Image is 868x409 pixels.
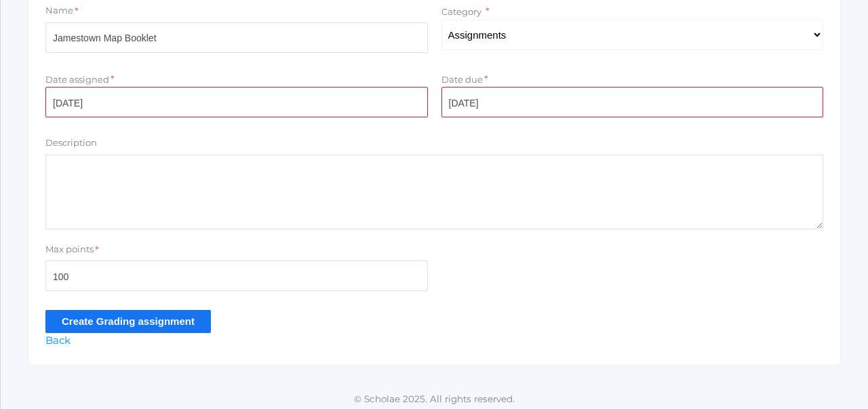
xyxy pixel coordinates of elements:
label: Max points [45,243,94,256]
input: Create Grading assignment [45,310,211,332]
label: Description [45,136,97,150]
label: Name [45,4,73,18]
label: Category [441,6,481,17]
label: Date assigned [45,74,109,85]
label: Date due [441,74,483,85]
p: © Scholae 2025. All rights reserved. [1,392,868,406]
a: Back [45,334,71,347]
